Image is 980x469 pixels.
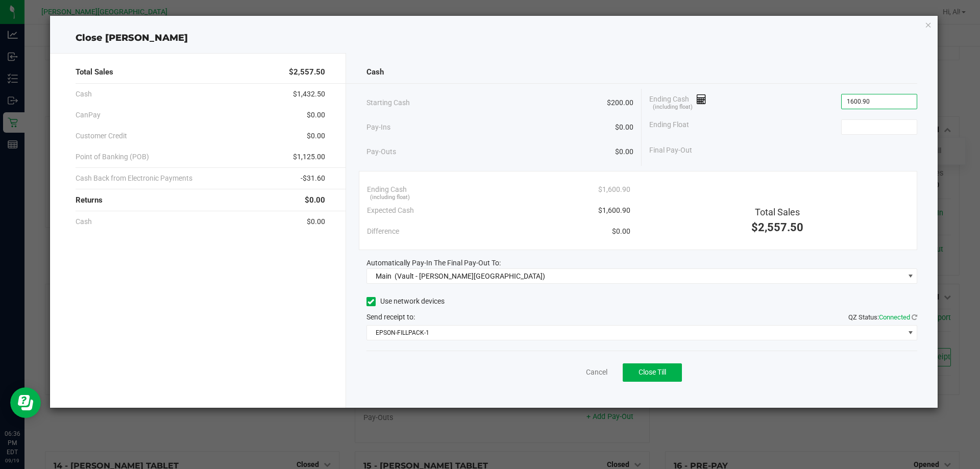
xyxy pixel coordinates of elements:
[639,368,666,376] span: Close Till
[76,216,92,227] span: Cash
[879,313,910,321] span: Connected
[307,110,325,120] span: $0.00
[367,326,904,340] span: EPSON-FILLPACK-1
[307,131,325,141] span: $0.00
[367,226,399,237] span: Difference
[649,119,689,135] span: Ending Float
[649,145,692,156] span: Final Pay-Out
[76,66,113,78] span: Total Sales
[755,207,800,217] span: Total Sales
[615,146,633,157] span: $0.00
[653,103,693,112] span: (including float)
[366,296,445,307] label: Use network devices
[848,313,917,321] span: QZ Status:
[76,89,92,100] span: Cash
[598,205,630,216] span: $1,600.90
[623,363,682,382] button: Close Till
[366,97,410,108] span: Starting Cash
[367,205,414,216] span: Expected Cash
[366,313,415,321] span: Send receipt to:
[76,189,325,211] div: Returns
[615,122,633,133] span: $0.00
[598,184,630,195] span: $1,600.90
[293,89,325,100] span: $1,432.50
[76,131,127,141] span: Customer Credit
[301,173,325,184] span: -$31.60
[376,272,391,280] span: Main
[289,66,325,78] span: $2,557.50
[370,193,410,202] span: (including float)
[10,387,41,418] iframe: Resource center
[751,221,803,234] span: $2,557.50
[293,152,325,162] span: $1,125.00
[366,122,390,133] span: Pay-Ins
[366,66,384,78] span: Cash
[76,152,149,162] span: Point of Banking (POB)
[586,367,607,378] a: Cancel
[366,146,396,157] span: Pay-Outs
[395,272,545,280] span: (Vault - [PERSON_NAME][GEOGRAPHIC_DATA])
[607,97,633,108] span: $200.00
[76,110,101,120] span: CanPay
[649,94,706,109] span: Ending Cash
[367,184,407,195] span: Ending Cash
[76,173,192,184] span: Cash Back from Electronic Payments
[307,216,325,227] span: $0.00
[612,226,630,237] span: $0.00
[305,194,325,206] span: $0.00
[50,31,938,45] div: Close [PERSON_NAME]
[366,259,501,267] span: Automatically Pay-In The Final Pay-Out To:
